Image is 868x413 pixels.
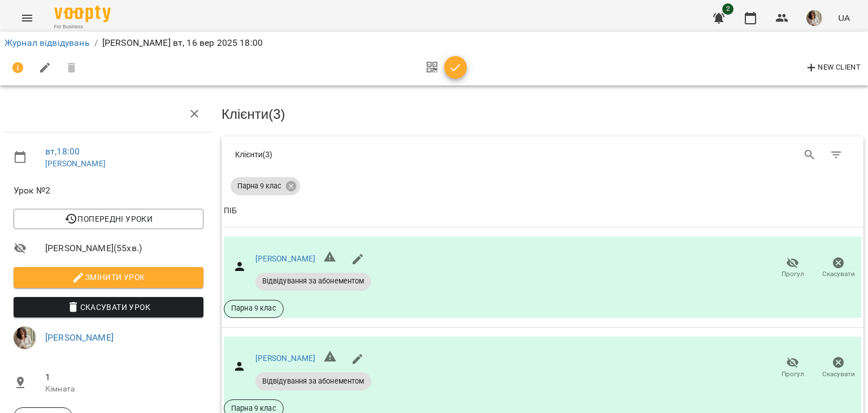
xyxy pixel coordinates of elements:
nav: breadcrumb [5,36,863,50]
p: Кімната [45,384,203,395]
span: Урок №2 [14,184,203,197]
img: cf9d72be1c49480477303613d6f9b014.jpg [806,10,822,26]
button: UA [834,7,854,28]
button: Скасувати [815,252,861,284]
span: 1 [45,371,203,384]
span: Скасувати Урок [23,300,194,314]
a: [PERSON_NAME] [45,332,114,343]
div: Sort [224,204,237,218]
img: cf9d72be1c49480477303613d6f9b014.jpg [14,326,36,349]
span: 2 [722,3,734,15]
span: Парна 9 клас [224,303,283,313]
div: Table Toolbar [222,136,863,173]
div: Парна 9 клас [231,177,300,195]
h6: Невірний формат телефону ${ phone } [323,350,337,368]
button: Прогул [770,252,815,284]
button: Menu [14,5,41,32]
button: Search [796,141,823,169]
button: Змінити урок [14,267,203,287]
h6: Невірний формат телефону ${ phone } [323,250,337,268]
span: [PERSON_NAME] ( 55 хв. ) [45,242,203,255]
span: Прогул [782,369,804,379]
span: Змінити урок [23,270,194,284]
button: Фільтр [823,141,850,169]
img: Voopty Logo [54,6,111,22]
p: [PERSON_NAME] вт, 16 вер 2025 18:00 [102,36,263,50]
a: [PERSON_NAME] [255,254,316,263]
div: Клієнти ( 3 ) [235,149,534,160]
span: Скасувати [822,369,855,379]
button: Скасувати Урок [14,297,203,317]
button: New Client [802,59,863,77]
a: Журнал відвідувань [5,37,90,48]
span: Прогул [782,269,804,279]
div: ПІБ [224,204,237,218]
button: Прогул [770,352,815,384]
a: вт , 18:00 [45,146,80,157]
li: / [94,36,98,50]
span: Попередні уроки [23,212,194,226]
span: New Client [805,61,861,75]
span: For Business [54,23,111,31]
span: Парна 9 клас [231,181,288,191]
span: UA [838,12,850,24]
span: Відвідування за абонементом [255,376,371,386]
h3: Клієнти ( 3 ) [222,107,863,122]
span: ПІБ [224,204,861,218]
a: [PERSON_NAME] [45,159,106,168]
span: Скасувати [822,269,855,279]
span: Відвідування за абонементом [255,276,371,286]
button: Попередні уроки [14,209,203,229]
a: [PERSON_NAME] [255,354,316,363]
button: Скасувати [815,352,861,384]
